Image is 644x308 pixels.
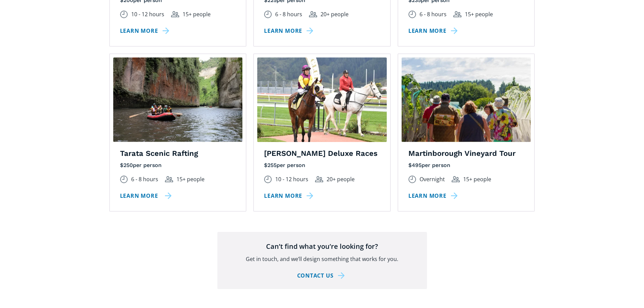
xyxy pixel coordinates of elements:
img: Group size [309,11,317,17]
a: Contact us [297,271,347,281]
div: 15+ people [183,9,211,19]
div: 6 - 8 hours [420,9,447,19]
img: Duration [264,10,272,18]
div: per person [133,162,162,169]
a: Learn more [408,191,460,201]
div: 255 [267,162,277,169]
img: Group size [171,11,179,17]
a: Learn more [264,26,316,36]
div: $ [120,162,123,169]
h4: Tarata Scenic Rafting [120,149,236,159]
div: 15+ people [465,9,493,19]
div: 495 [412,162,422,169]
img: Group size [452,176,460,182]
a: Learn more [120,191,172,201]
div: 15+ people [176,174,205,184]
a: Learn more [120,26,172,36]
img: Duration [408,175,416,183]
a: Learn more [264,191,316,201]
a: Learn more [408,26,460,36]
div: 6 - 8 hours [131,174,158,184]
img: Duration [120,175,128,183]
div: 20+ people [320,9,349,19]
div: 250 [123,162,133,169]
img: Group size [453,11,461,17]
p: Get in touch, and we’ll design something that works for you. [235,254,409,264]
div: 10 - 12 hours [275,174,308,184]
div: $ [408,162,412,169]
div: per person [422,162,450,169]
div: 15+ people [463,174,491,184]
img: An inflatable raft boat on a river in a gorge [113,57,243,142]
div: per person [277,162,305,169]
img: Duration [408,10,416,18]
div: 6 - 8 hours [275,9,302,19]
h4: Can’t find what you’re looking for? [235,242,409,251]
img: Duration [120,10,128,18]
img: Duration [264,175,272,183]
div: 20+ people [327,174,355,184]
div: 10 - 12 hours [131,9,164,19]
img: Group of tourists exploring the vineyard [402,57,531,142]
img: Group size [165,176,173,182]
h4: Martinborough Vineyard Tour [408,149,524,159]
img: Group size [315,176,323,182]
div: $ [264,162,267,169]
div: Overnight [420,174,445,184]
img: Two riders on horseback at Wellington Racing [257,57,387,142]
h4: [PERSON_NAME] Deluxe Races [264,149,380,159]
